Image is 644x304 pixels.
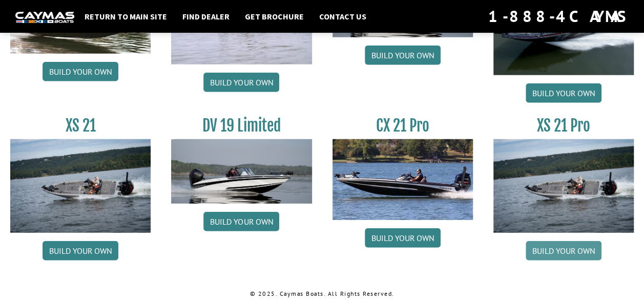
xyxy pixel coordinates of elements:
h3: DV 19 Limited [171,116,311,135]
a: Build your own [203,212,279,231]
a: Build your own [365,46,441,65]
img: XS_21_thumbnail.jpg [10,139,151,233]
a: Build your own [203,73,279,92]
h3: XS 21 Pro [493,116,634,135]
img: CX-21Pro_thumbnail.jpg [333,139,473,220]
img: white-logo-c9c8dbefe5ff5ceceb0f0178aa75bf4bb51f6bca0971e226c86eb53dfe498488.png [15,12,74,23]
div: 1-888-4CAYMAS [488,5,629,28]
a: Build your own [526,241,601,260]
a: Build your own [365,228,441,248]
a: Build your own [43,62,118,81]
img: XS_21_thumbnail.jpg [493,139,634,233]
a: Contact Us [314,10,371,23]
a: Get Brochure [240,10,309,23]
p: © 2025. Caymas Boats. All Rights Reserved. [10,289,634,298]
a: Build your own [43,241,118,260]
a: Build your own [526,83,601,103]
a: Find Dealer [177,10,235,23]
img: dv-19-ban_from_website_for_caymas_connect.png [171,139,311,204]
h3: XS 21 [10,116,151,135]
h3: CX 21 Pro [333,116,473,135]
a: Return to main site [79,10,172,23]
